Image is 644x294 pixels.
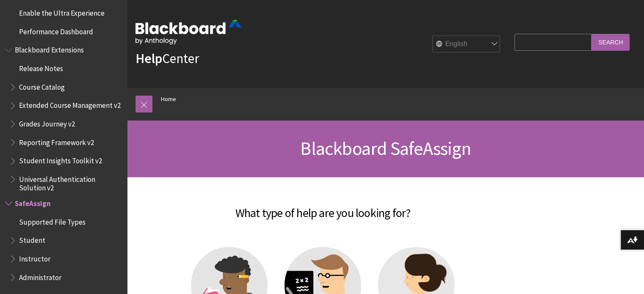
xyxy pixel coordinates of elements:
a: HelpCenter [135,50,199,67]
span: SafeAssign [15,196,51,208]
img: Blackboard by Anthology [135,20,241,44]
select: Site Language Selector [433,36,500,53]
span: Blackboard Extensions [15,43,84,55]
span: Enable the Ultra Experience [19,6,105,17]
span: Student [19,234,45,245]
span: Universal Authentication Solution v2 [19,172,121,192]
nav: Book outline for Blackboard SafeAssign [5,196,122,284]
span: Grades Journey v2 [19,117,75,128]
strong: Help [135,50,162,67]
span: Course Catalog [19,80,65,91]
span: Blackboard SafeAssign [300,137,470,160]
span: Reporting Framework v2 [19,135,94,147]
span: Instructor [19,252,50,263]
input: Search [591,34,630,50]
span: Extended Course Management v2 [19,99,121,110]
a: Home [161,94,176,104]
span: Administrator [19,270,61,282]
nav: Book outline for Blackboard Extensions [5,43,122,192]
span: Student Insights Toolkit v2 [19,154,102,165]
span: Release Notes [19,61,63,73]
span: Performance Dashboard [19,25,93,36]
h2: What type of help are you looking for? [135,194,510,222]
span: Supported File Types [19,215,86,226]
